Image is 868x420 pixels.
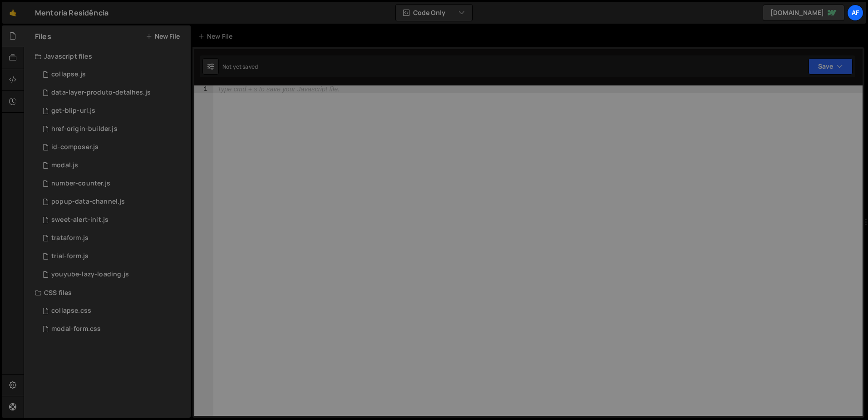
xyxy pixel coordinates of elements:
div: 13451/34112.js [35,84,191,102]
div: popup-data-channel.js [51,198,125,206]
div: 13451/34103.js [35,120,191,138]
div: New File [198,32,236,41]
div: trial-form.js [51,252,89,260]
div: 13451/38038.js [35,193,191,211]
div: get-blip-url.js [51,107,95,115]
div: Javascript files [24,47,191,65]
div: youyube-lazy-loading.js [51,270,129,279]
div: id-composer.js [51,143,99,151]
h2: Files [35,31,51,41]
div: CSS files [24,284,191,302]
div: 13451/36559.js [35,229,191,247]
div: 13451/34288.js [35,138,191,156]
div: Type cmd + s to save your Javascript file. [217,86,340,92]
div: modal-form.css [51,325,101,333]
div: sweet-alert-init.js [51,216,108,224]
div: data-layer-produto-detalhes.js [51,89,151,97]
div: 13451/40958.js [35,102,191,120]
div: href-origin-builder.js [51,125,118,133]
a: [DOMAIN_NAME] [763,5,844,21]
div: collapse.js [51,70,86,79]
div: 13451/34314.js [35,156,191,175]
div: 1 [194,85,213,93]
button: Code Only [396,5,472,21]
div: number-counter.js [51,180,110,188]
div: Not yet saved [222,63,258,70]
div: 13451/45706.js [35,247,191,265]
div: modal.js [51,161,78,170]
div: 13451/34305.js [35,211,191,229]
a: 🤙 [2,2,24,24]
div: 13451/34192.css [35,302,191,320]
div: 13451/33723.js [35,175,191,193]
div: collapse.css [51,307,91,315]
a: Af [847,5,863,21]
button: New File [146,33,180,40]
button: Save [809,58,853,75]
div: 13451/33697.js [35,265,191,284]
div: 13451/34194.js [35,65,191,84]
div: trataform.js [51,234,89,242]
div: Mentoria Residência [35,7,108,18]
div: 13451/34579.css [35,320,191,338]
